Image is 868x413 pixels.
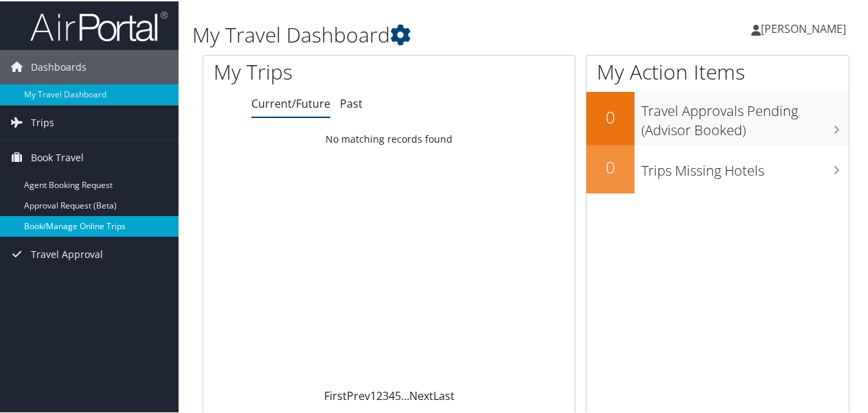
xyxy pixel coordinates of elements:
[761,20,846,35] span: [PERSON_NAME]
[641,93,849,139] h3: Travel Approvals Pending (Advisor Booked)
[31,139,84,174] span: Book Travel
[324,387,347,402] a: First
[586,144,849,192] a: 0Trips Missing Hotels
[340,95,363,110] a: Past
[395,387,401,402] a: 5
[641,153,849,179] h3: Trips Missing Hotels
[586,56,849,85] h1: My Action Items
[192,19,637,48] h1: My Travel Dashboard
[347,387,370,402] a: Prev
[31,236,103,270] span: Travel Approval
[433,387,455,402] a: Last
[389,387,395,402] a: 4
[586,104,635,128] h2: 0
[214,56,410,85] h1: My Trips
[203,126,575,150] td: No matching records found
[382,387,389,402] a: 3
[409,387,433,402] a: Next
[31,104,54,139] span: Trips
[370,387,376,402] a: 1
[751,7,860,48] a: [PERSON_NAME]
[30,9,168,41] img: airportal-logo.png
[586,91,849,143] a: 0Travel Approvals Pending (Advisor Booked)
[376,387,382,402] a: 2
[401,387,409,402] span: …
[251,95,330,110] a: Current/Future
[586,154,635,178] h2: 0
[31,49,87,83] span: Dashboards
